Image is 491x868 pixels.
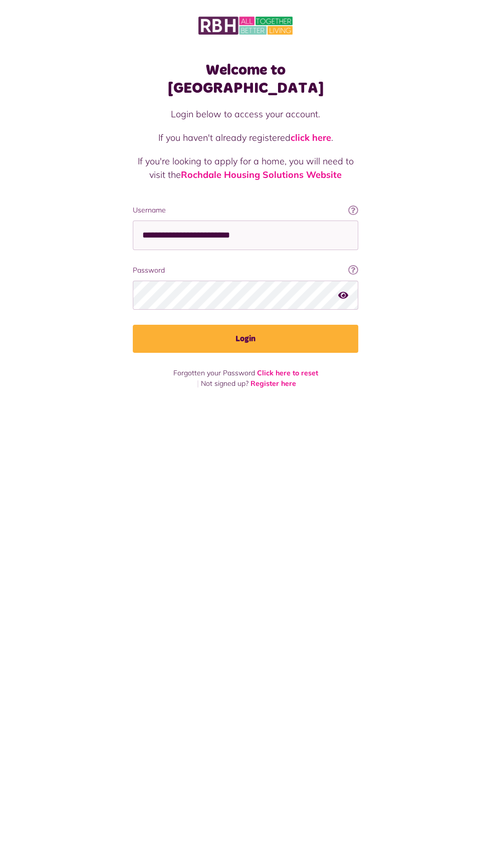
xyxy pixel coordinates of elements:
p: Login below to access your account. [133,107,358,121]
a: Click here to reset [257,368,318,377]
span: Not signed up? [201,379,249,388]
label: Username [133,205,358,215]
button: Login [133,325,358,353]
a: Rochdale Housing Solutions Website [181,169,342,180]
h1: Welcome to [GEOGRAPHIC_DATA] [133,61,358,97]
label: Password [133,265,358,276]
a: click here [291,132,331,143]
span: Forgotten your Password [173,368,255,377]
p: If you haven't already registered . [133,131,358,144]
a: Register here [251,379,296,388]
p: If you're looking to apply for a home, you will need to visit the [133,154,358,181]
img: MyRBH [198,15,293,36]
